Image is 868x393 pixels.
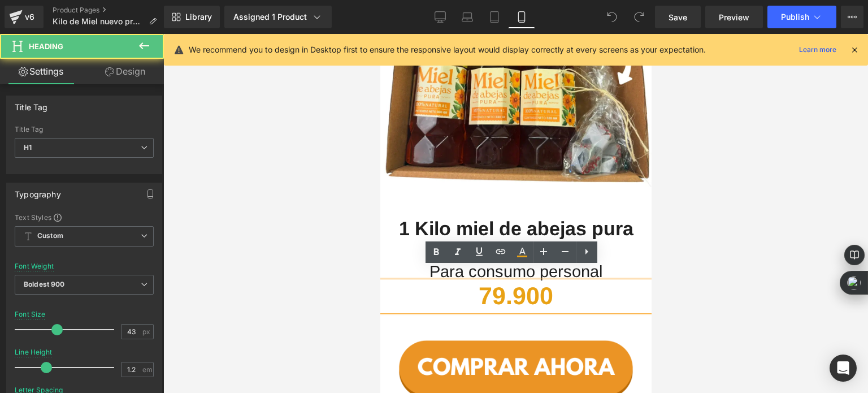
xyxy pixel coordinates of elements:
span: em [142,366,152,373]
div: Text Styles [15,213,154,222]
a: Desktop [427,6,454,28]
div: Open Intercom Messenger [830,355,857,382]
span: Preview [719,11,749,23]
div: Font Size [15,310,46,318]
div: Typography [15,183,61,199]
a: Mobile [508,6,535,28]
a: v6 [5,6,44,28]
div: Assigned 1 Product [233,11,323,23]
button: Publish [767,6,836,28]
b: Boldest 900 [24,280,65,288]
a: Learn more [795,43,841,57]
div: Line Height [15,348,52,356]
a: Product Pages [53,6,166,15]
a: New Library [164,6,220,28]
span: Heading [29,42,63,51]
span: 1 Kilo miel de abejas pura [19,184,253,205]
span: Save [669,11,687,23]
a: Laptop [454,6,481,28]
b: Custom [37,231,63,241]
button: More [841,6,863,28]
span: px [142,328,152,335]
button: Undo [601,6,623,28]
span: Kilo de Miel nuevo precio [53,17,144,26]
b: H1 [24,143,32,152]
a: Preview [705,6,763,28]
div: Font Weight [15,262,54,270]
a: Design [84,59,166,84]
span: Library [185,12,212,22]
div: Title Tag [15,96,48,112]
a: Tablet [481,6,508,28]
div: v6 [23,10,37,24]
p: We recommend you to design in Desktop first to ensure the responsive layout would display correct... [189,44,706,56]
button: Redo [628,6,650,28]
div: Title Tag [15,126,154,133]
span: Publish [781,12,809,21]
